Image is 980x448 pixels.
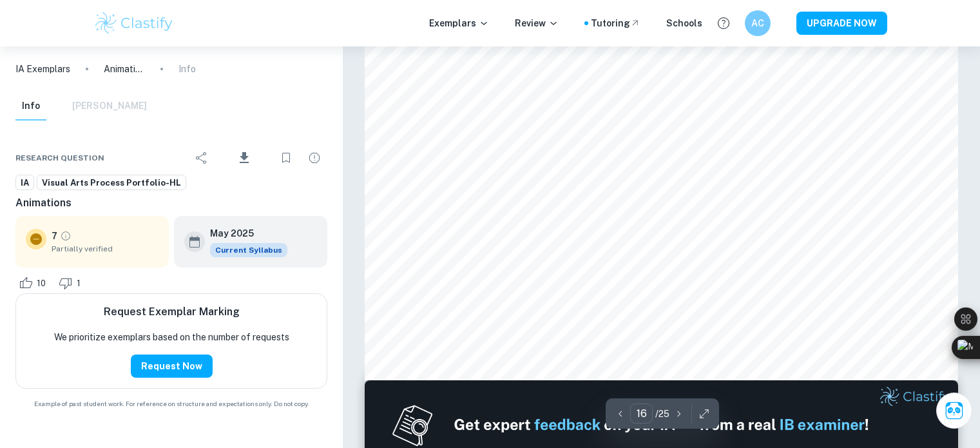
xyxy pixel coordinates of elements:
p: / 25 [655,407,669,421]
button: Ask Clai [936,393,972,429]
div: Like [15,273,53,293]
div: This exemplar is based on the current syllabus. Feel free to refer to it for inspiration/ideas wh... [210,243,287,257]
div: Share [189,145,215,171]
div: Download [217,141,271,175]
a: Grade partially verified [60,230,72,242]
span: Example of past student work. For reference on structure and expectations only. Do not copy. [15,399,327,409]
h6: Animations [15,195,327,211]
p: We prioritize exemplars based on the number of requests [54,330,289,344]
span: 10 [30,277,53,290]
button: UPGRADE NOW [796,12,887,35]
a: Schools [666,16,702,30]
a: Tutoring [591,16,640,30]
h6: May 2025 [210,226,277,240]
a: IA [15,175,34,191]
p: Review [515,16,559,30]
span: 1 [70,277,88,290]
img: Clastify logo [93,10,175,36]
div: Bookmark [273,145,299,171]
a: IA Exemplars [15,62,70,76]
h6: Request Exemplar Marking [104,304,240,320]
div: Dislike [55,273,88,293]
span: IA [16,177,34,190]
span: Visual Arts Process Portfolio-HL [37,177,186,190]
span: Current Syllabus [210,243,287,257]
p: 7 [52,229,57,243]
button: Request Now [131,355,213,378]
a: Visual Arts Process Portfolio-HL [37,175,186,191]
p: Exemplars [429,16,489,30]
h6: AC [750,16,765,30]
p: Info [178,62,196,76]
p: Animations [104,62,145,76]
button: AC [745,10,771,36]
span: Research question [15,152,104,164]
span: Partially verified [52,243,159,255]
div: Report issue [302,145,327,171]
button: Info [15,92,46,121]
button: Help and Feedback [713,12,735,34]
